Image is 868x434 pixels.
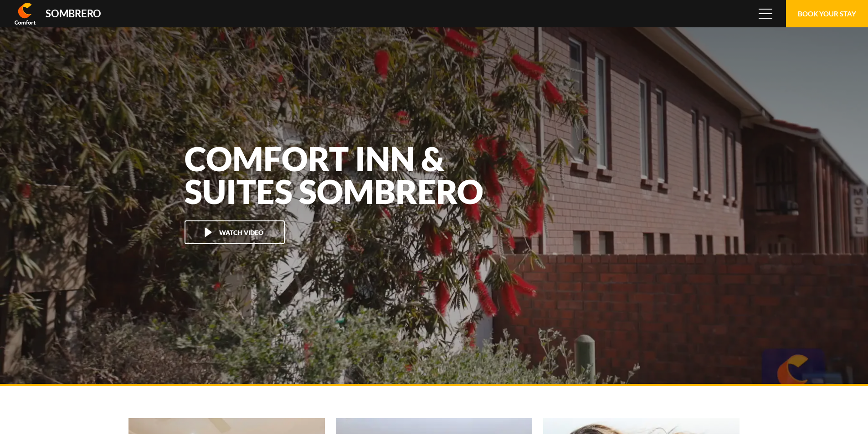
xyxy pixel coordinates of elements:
[185,220,285,244] button: Watch Video
[204,228,213,237] img: Watch Video
[185,142,503,208] h1: Comfort Inn & Suites Sombrero
[759,9,772,19] span: Menu
[219,229,263,236] span: Watch Video
[46,9,101,19] div: Sombrero
[15,3,36,25] img: Comfort Inn & Suites Sombrero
